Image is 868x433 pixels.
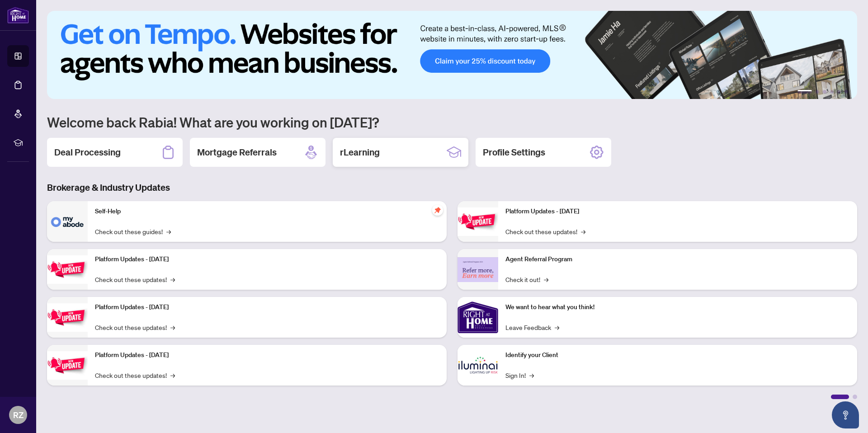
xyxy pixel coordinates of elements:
[505,226,585,236] a: Check out these updates!→
[505,254,850,264] p: Agent Referral Program
[832,401,859,428] button: Open asap
[47,113,857,131] h1: Welcome back Rabia! What are you working on [DATE]?
[844,90,848,94] button: 6
[54,146,121,159] h2: Deal Processing
[95,274,175,284] a: Check out these updates!→
[95,254,439,264] p: Platform Updates - [DATE]
[47,11,857,99] img: Slide 0
[458,297,498,338] img: We want to hear what you think!
[483,146,545,159] h2: Profile Settings
[505,302,850,312] p: We want to hear what you think!
[458,257,498,282] img: Agent Referral Program
[544,274,548,284] span: →
[555,322,559,332] span: →
[170,274,175,284] span: →
[505,322,559,332] a: Leave Feedback→
[95,226,171,236] a: Check out these guides!→
[95,302,439,312] p: Platform Updates - [DATE]
[505,350,850,360] p: Identify your Client
[340,146,380,159] h2: rLearning
[7,7,29,24] img: logo
[47,181,857,194] h3: Brokerage & Industry Updates
[505,207,850,216] p: Platform Updates - [DATE]
[505,370,534,380] a: Sign In!→
[816,90,819,94] button: 2
[458,345,498,386] img: Identify your Client
[830,90,834,94] button: 4
[837,90,841,94] button: 5
[47,303,88,332] img: Platform Updates - July 21, 2025
[432,205,443,216] span: pushpin
[166,226,171,236] span: →
[797,90,812,94] button: 1
[95,322,175,332] a: Check out these updates!→
[197,146,277,159] h2: Mortgage Referrals
[95,370,175,380] a: Check out these updates!→
[170,322,175,332] span: →
[47,201,88,242] img: Self-Help
[581,226,585,236] span: →
[458,207,498,236] img: Platform Updates - June 23, 2025
[529,370,534,380] span: →
[170,370,175,380] span: →
[505,274,548,284] a: Check it out!→
[95,350,439,360] p: Platform Updates - [DATE]
[13,409,24,421] span: RZ
[47,351,88,380] img: Platform Updates - July 8, 2025
[95,207,439,216] p: Self-Help
[47,255,88,284] img: Platform Updates - September 16, 2025
[823,90,826,94] button: 3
